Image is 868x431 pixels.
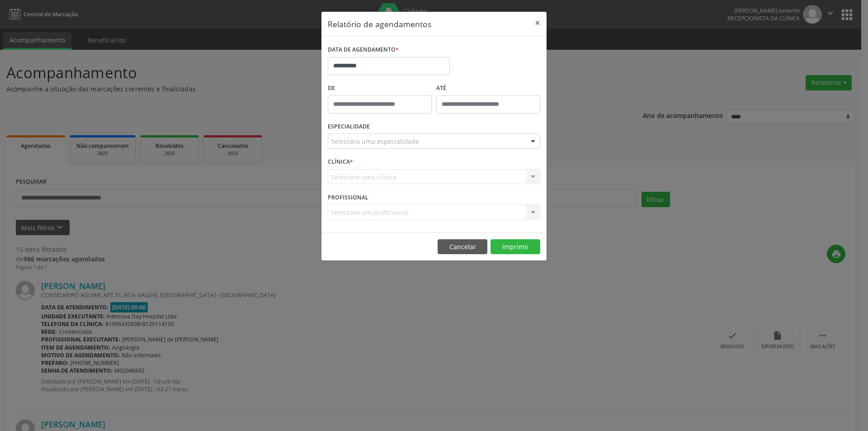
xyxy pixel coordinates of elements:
[328,120,370,134] label: ESPECIALIDADE
[436,81,540,95] label: ATÉ
[491,239,540,255] button: Imprimir
[328,190,368,204] label: PROFISSIONAL
[328,43,399,57] label: DATA DE AGENDAMENTO
[438,239,487,255] button: Cancelar
[328,155,353,169] label: CLÍNICA
[328,81,432,95] label: De
[528,12,547,34] button: Close
[331,137,419,146] span: Seleciona uma especialidade
[328,18,431,30] h5: Relatório de agendamentos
